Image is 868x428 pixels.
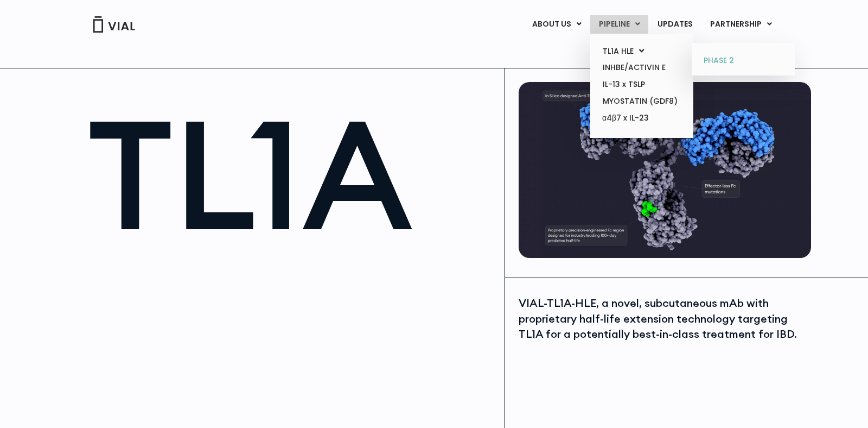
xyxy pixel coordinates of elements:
img: TL1A antibody diagram. [519,82,811,258]
h1: TL1A [87,98,494,250]
div: VIAL-TL1A-HLE, a novel, subcutaneous mAb with proprietary half-life extension technology targetin... [519,295,808,342]
a: TL1A HLEMenu Toggle [594,43,689,60]
a: ABOUT USMenu Toggle [524,15,590,34]
a: PIPELINEMenu Toggle [590,15,648,34]
a: UPDATES [649,15,701,34]
a: PARTNERSHIPMenu Toggle [701,15,781,34]
a: IL-13 x TSLP [594,76,689,93]
a: MYOSTATIN (GDF8) [594,93,689,110]
img: Vial Logo [92,16,136,33]
a: INHBE/ACTIVIN E [594,59,689,76]
a: α4β7 x IL-23 [594,110,689,127]
a: PHASE 2 [695,52,790,70]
